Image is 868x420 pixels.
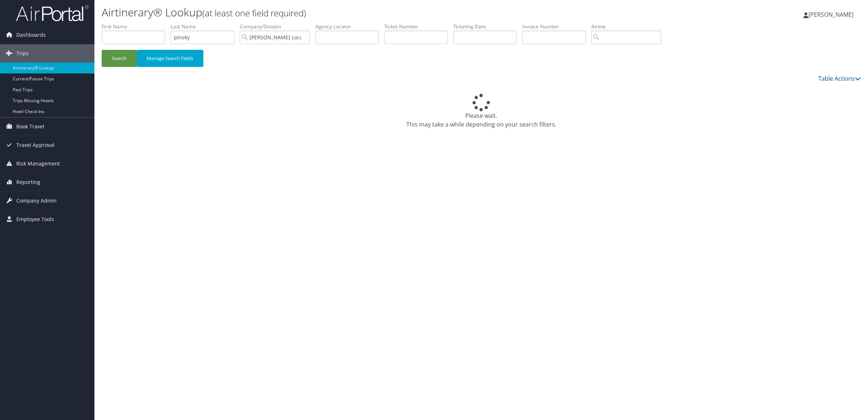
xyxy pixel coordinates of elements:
[16,173,40,191] span: Reporting
[16,192,57,210] span: Company Admin
[16,26,46,44] span: Dashboards
[16,155,60,173] span: Risk Management
[803,4,861,25] a: [PERSON_NAME]
[808,11,853,19] span: [PERSON_NAME]
[171,23,240,30] label: Last Name
[102,50,137,67] button: Search
[16,117,44,136] span: Book Travel
[102,94,861,129] div: Please wait. This may take a while depending on your search filters.
[240,23,315,30] label: Company/Division
[137,50,203,67] button: Manage Search Fields
[202,7,306,19] small: (at least one field required)
[522,23,591,30] label: Invoice Number
[384,23,453,30] label: Ticket Number
[16,44,29,63] span: Trips
[16,210,54,228] span: Employee Tools
[591,23,667,30] label: Airline
[315,23,384,30] label: Agency Locator
[16,5,89,22] img: airportal-logo.png
[102,23,171,30] label: First Name
[453,23,522,30] label: Ticketing Date
[16,136,54,154] span: Travel Approval
[818,75,861,83] a: Table Actions
[102,5,608,20] h1: Airtinerary® Lookup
